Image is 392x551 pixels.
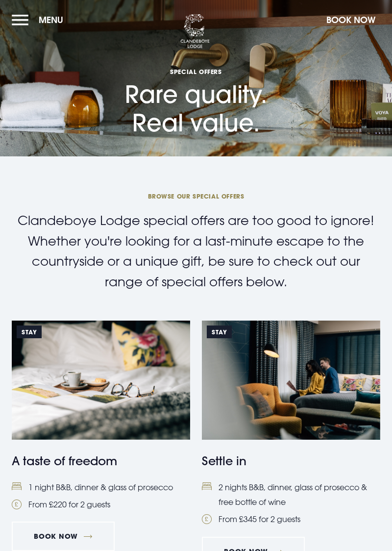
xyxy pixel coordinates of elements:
img: Pound Coin [202,514,212,524]
a: Stay https://clandeboyelodge.s3-assets.com/offer-thumbnails/Settle-In-464x309.jpg Settle in Bed2 ... [202,321,380,526]
button: Book Now [321,9,380,30]
img: https://clandeboyelodge.s3-assets.com/offer-thumbnails/Settle-In-464x309.jpg [202,321,380,439]
p: Clandeboye Lodge special offers are too good to ignore! Whether you're looking for a last-minute ... [12,210,380,292]
img: Bed [202,482,212,491]
li: 2 nights B&B, dinner, glass of prosecco & free bottle of wine [202,480,380,510]
a: Book Now [12,522,115,551]
img: Clandeboye Lodge [180,14,210,49]
span: Menu [39,14,63,25]
img: Bed [12,482,22,491]
li: From £220 for 2 guests [12,497,190,512]
span: BROWSE OUR SPECIAL OFFERS [12,192,380,200]
button: Menu [12,9,68,30]
span: Stay [207,326,232,338]
img: https://clandeboyelodge.s3-assets.com/offer-thumbnails/taste-of-freedom-special-offers-2025.png [12,321,190,439]
span: Stay [17,326,42,338]
li: 1 night B&B, dinner & glass of prosecco [12,480,190,495]
h4: Settle in [202,452,380,470]
h4: A taste of freedom [12,452,190,470]
span: Special Offers [125,68,267,75]
img: Pound Coin [12,500,22,509]
a: Stay https://clandeboyelodge.s3-assets.com/offer-thumbnails/taste-of-freedom-special-offers-2025.... [12,321,190,512]
li: From £345 for 2 guests [202,512,380,526]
